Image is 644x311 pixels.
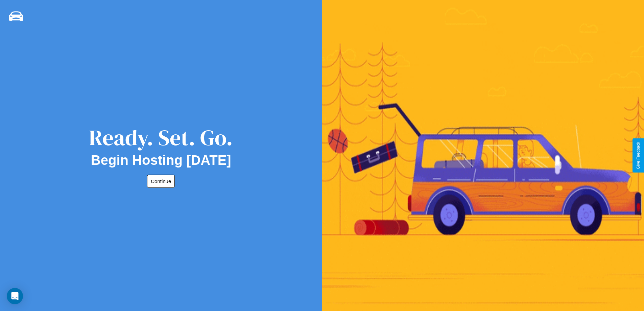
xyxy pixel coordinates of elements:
button: Continue [147,175,175,188]
h2: Begin Hosting [DATE] [91,153,231,168]
div: Ready. Set. Go. [89,123,233,153]
div: Open Intercom Messenger [7,288,23,304]
div: Give Feedback [636,142,641,169]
